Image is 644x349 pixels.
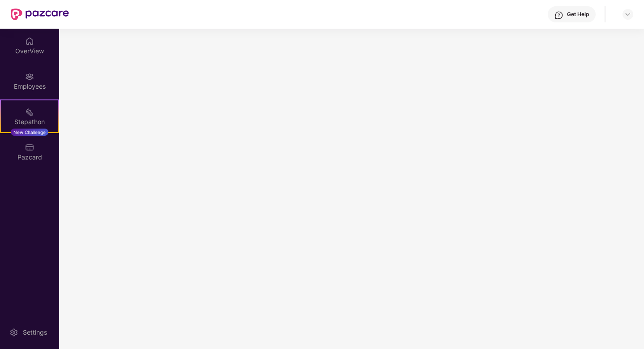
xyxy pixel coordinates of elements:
[567,11,589,18] div: Get Help
[554,11,563,20] img: svg+xml;base64,PHN2ZyBpZD0iSGVscC0zMngzMiIgeG1sbnM9Imh0dHA6Ly93d3cudzMub3JnLzIwMDAvc3ZnIiB3aWR0aD...
[25,143,34,152] img: svg+xml;base64,PHN2ZyBpZD0iUGF6Y2FyZCIgeG1sbnM9Imh0dHA6Ly93d3cudzMub3JnLzIwMDAvc3ZnIiB3aWR0aD0iMj...
[25,72,34,81] img: svg+xml;base64,PHN2ZyBpZD0iRW1wbG95ZWVzIiB4bWxucz0iaHR0cDovL3d3dy53My5vcmcvMjAwMC9zdmciIHdpZHRoPS...
[624,11,631,18] img: svg+xml;base64,PHN2ZyBpZD0iRHJvcGRvd24tMzJ4MzIiIHhtbG5zPSJodHRwOi8vd3d3LnczLm9yZy8yMDAwL3N2ZyIgd2...
[9,328,18,337] img: svg+xml;base64,PHN2ZyBpZD0iU2V0dGluZy0yMHgyMCIgeG1sbnM9Imh0dHA6Ly93d3cudzMub3JnLzIwMDAvc3ZnIiB3aW...
[11,9,69,20] img: New Pazcare Logo
[20,328,50,337] div: Settings
[1,117,58,126] div: Stepathon
[11,129,48,136] div: New Challenge
[25,37,34,46] img: svg+xml;base64,PHN2ZyBpZD0iSG9tZSIgeG1sbnM9Imh0dHA6Ly93d3cudzMub3JnLzIwMDAvc3ZnIiB3aWR0aD0iMjAiIG...
[25,108,34,116] img: svg+xml;base64,PHN2ZyB4bWxucz0iaHR0cDovL3d3dy53My5vcmcvMjAwMC9zdmciIHdpZHRoPSIyMSIgaGVpZ2h0PSIyMC...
